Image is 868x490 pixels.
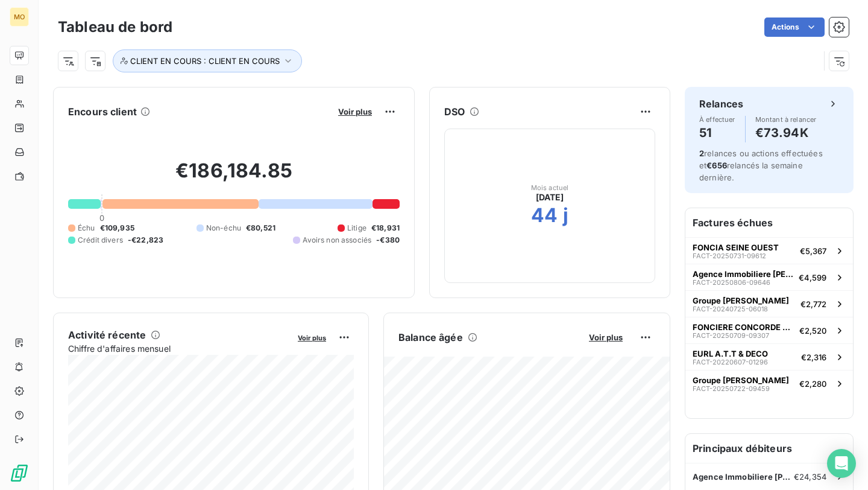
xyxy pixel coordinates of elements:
h4: €73.94K [755,123,817,142]
span: €24,354 [794,472,826,482]
button: Voir plus [294,332,330,343]
span: Chiffre d'affaires mensuel [68,342,289,355]
h6: Activité récente [68,328,146,342]
span: À effectuer [699,116,735,123]
span: Échu [78,223,95,234]
span: €4,599 [799,273,826,282]
span: FACT-20250722-09459 [693,385,770,392]
h6: Encours client [68,104,137,119]
span: -€22,823 [128,235,163,246]
span: €2,520 [799,326,826,336]
span: 0 [99,213,104,223]
span: €80,521 [246,223,275,234]
span: Voir plus [338,107,372,116]
span: EURL A.T.T & DECO [693,349,768,358]
h6: Principaux débiteurs [685,434,853,463]
span: Non-échu [206,223,241,234]
h2: j [563,203,568,227]
span: Groupe [PERSON_NAME] [693,375,789,385]
span: €2,316 [801,352,826,362]
h3: Tableau de bord [58,16,172,38]
span: relances ou actions effectuées et relancés la semaine dernière. [699,148,823,182]
img: Logo LeanPay [10,463,29,483]
button: Groupe [PERSON_NAME]FACT-20240725-06018€2,772 [685,290,853,317]
button: Agence Immobiliere [PERSON_NAME]FACT-20250806-09646€4,599 [685,264,853,290]
h2: 44 [531,203,558,227]
h4: 51 [699,123,735,142]
span: Voir plus [298,334,326,342]
button: Groupe [PERSON_NAME]FACT-20250722-09459€2,280 [685,370,853,396]
span: Agence Immobiliere [PERSON_NAME] [693,472,794,482]
h6: Factures échues [685,208,853,237]
span: FACT-20220607-01296 [693,358,768,366]
span: Agence Immobiliere [PERSON_NAME] [693,269,794,279]
span: €2,772 [800,299,826,309]
h6: Balance âgée [398,330,463,345]
h2: €186,184.85 [68,159,400,195]
span: Voir plus [589,332,623,342]
span: €656 [706,161,727,170]
button: Actions [764,17,825,37]
span: Mois actuel [531,184,569,191]
span: FACT-20250731-09612 [693,252,766,259]
h6: Relances [699,97,743,111]
span: 2 [699,148,704,158]
span: €18,931 [371,223,400,234]
span: Crédit divers [78,235,123,246]
span: Montant à relancer [755,116,817,123]
button: EURL A.T.T & DECOFACT-20220607-01296€2,316 [685,343,853,370]
button: FONCIA SEINE OUESTFACT-20250731-09612€5,367 [685,237,853,264]
span: CLIENT EN COURS : CLIENT EN COURS [130,56,280,66]
div: Open Intercom Messenger [827,449,856,478]
span: Groupe [PERSON_NAME] [693,296,789,305]
button: Voir plus [585,332,626,343]
span: €109,935 [100,223,134,234]
span: FACT-20240725-06018 [693,305,768,313]
span: FONCIA SEINE OUEST [693,243,779,252]
span: FACT-20250709-09307 [693,332,769,339]
span: [DATE] [536,191,564,203]
span: -€380 [376,235,400,246]
span: FACT-20250806-09646 [693,279,770,286]
button: Voir plus [335,106,376,117]
button: FONCIERE CONCORDE RUEIL C/O AREAM PROPERTYFACT-20250709-09307€2,520 [685,317,853,343]
div: MO [10,7,29,27]
span: Avoirs non associés [303,235,371,246]
button: CLIENT EN COURS : CLIENT EN COURS [113,49,302,72]
span: FONCIERE CONCORDE RUEIL C/O AREAM PROPERTY [693,322,794,332]
h6: DSO [444,104,465,119]
span: Litige [347,223,366,234]
span: €5,367 [800,246,826,256]
span: €2,280 [799,379,826,389]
